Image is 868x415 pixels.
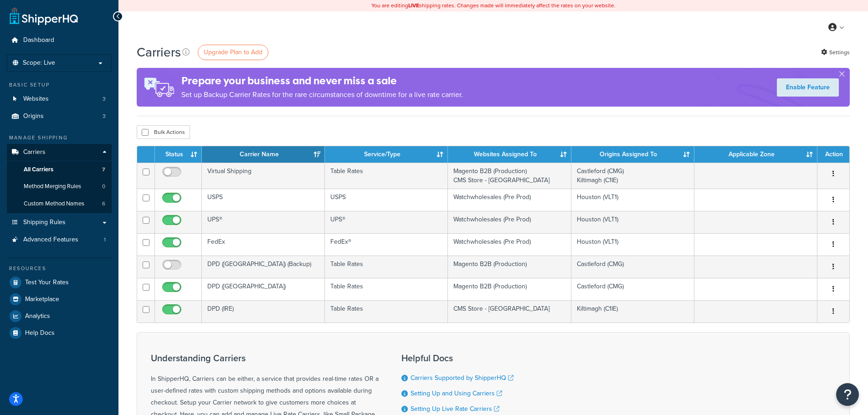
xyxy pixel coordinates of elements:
[571,211,694,233] td: Houston (VLT1)
[24,183,81,190] span: Method Merging Rules
[325,233,448,256] td: FedEx®
[7,231,112,248] li: Advanced Features
[7,161,112,178] li: All Carriers
[571,146,694,163] th: Origins Assigned To: activate to sort column ascending
[102,183,105,190] span: 0
[325,163,448,189] td: Table Rates
[7,308,112,324] a: Analytics
[181,73,463,88] h4: Prepare your business and never miss a sale
[7,32,112,49] a: Dashboard
[202,233,325,256] td: FedEx
[817,146,849,163] th: Action
[7,214,112,231] a: Shipping Rules
[571,300,694,323] td: Kiltimagh (C1IE)
[408,1,419,10] b: LIVE
[137,43,181,61] h1: Carriers
[325,189,448,211] td: USPS
[25,329,55,337] span: Help Docs
[102,200,105,208] span: 6
[7,161,112,178] a: All Carriers 7
[571,233,694,256] td: Houston (VLT1)
[694,146,817,163] th: Applicable Zone: activate to sort column ascending
[23,36,54,44] span: Dashboard
[202,300,325,323] td: DPD (IRE)
[777,78,839,97] a: Enable Feature
[7,144,112,161] a: Carriers
[23,59,55,67] span: Scope: Live
[836,383,859,406] button: Open Resource Center
[7,178,112,195] li: Method Merging Rules
[103,95,106,103] span: 3
[448,256,571,278] td: Magento B2B (Production)
[7,274,112,291] a: Test Your Rates
[23,236,78,244] span: Advanced Features
[411,373,514,383] a: Carriers Supported by ShipperHQ
[7,291,112,307] a: Marketplace
[25,313,50,320] span: Analytics
[202,256,325,278] td: DPD ([GEOGRAPHIC_DATA]) (Backup)
[7,265,112,272] div: Resources
[23,113,44,120] span: Origins
[571,189,694,211] td: Houston (VLT1)
[23,219,66,226] span: Shipping Rules
[571,163,694,189] td: Castleford (CMG) Kiltimagh (C1IE)
[7,231,112,248] a: Advanced Features 1
[23,149,46,156] span: Carriers
[7,144,112,213] li: Carriers
[325,256,448,278] td: Table Rates
[7,81,112,89] div: Basic Setup
[7,108,112,125] a: Origins 3
[411,389,502,398] a: Setting Up and Using Carriers
[137,125,190,139] button: Bulk Actions
[448,278,571,300] td: Magento B2B (Production)
[7,91,112,108] a: Websites 3
[202,163,325,189] td: Virtual Shipping
[325,278,448,300] td: Table Rates
[24,166,53,174] span: All Carriers
[411,404,499,414] a: Setting Up Live Rate Carriers
[7,178,112,195] a: Method Merging Rules 0
[7,108,112,125] li: Origins
[25,279,69,287] span: Test Your Rates
[10,7,78,25] a: ShipperHQ Home
[448,300,571,323] td: CMS Store - [GEOGRAPHIC_DATA]
[401,353,520,363] h3: Helpful Docs
[571,256,694,278] td: Castleford (CMG)
[7,195,112,212] li: Custom Method Names
[103,113,106,120] span: 3
[821,46,850,59] a: Settings
[137,68,181,107] img: ad-rules-rateshop-fe6ec290ccb7230408bd80ed9643f0289d75e0ffd9eb532fc0e269fcd187b520.png
[25,296,59,303] span: Marketplace
[202,189,325,211] td: USPS
[325,211,448,233] td: UPS®
[198,45,268,60] a: Upgrade Plan to Add
[104,236,106,244] span: 1
[202,278,325,300] td: DPD ([GEOGRAPHIC_DATA])
[155,146,202,163] th: Status: activate to sort column ascending
[7,91,112,108] li: Websites
[448,163,571,189] td: Magento B2B (Production) CMS Store - [GEOGRAPHIC_DATA]
[448,233,571,256] td: Watchwholesales (Pre Prod)
[202,211,325,233] td: UPS®
[325,300,448,323] td: Table Rates
[7,195,112,212] a: Custom Method Names 6
[571,278,694,300] td: Castleford (CMG)
[202,146,325,163] th: Carrier Name: activate to sort column ascending
[448,211,571,233] td: Watchwholesales (Pre Prod)
[7,325,112,341] a: Help Docs
[24,200,84,208] span: Custom Method Names
[23,95,49,103] span: Websites
[7,134,112,142] div: Manage Shipping
[448,146,571,163] th: Websites Assigned To: activate to sort column ascending
[448,189,571,211] td: Watchwholesales (Pre Prod)
[325,146,448,163] th: Service/Type: activate to sort column ascending
[102,166,105,174] span: 7
[181,88,463,101] p: Set up Backup Carrier Rates for the rare circumstances of downtime for a live rate carrier.
[151,353,379,363] h3: Understanding Carriers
